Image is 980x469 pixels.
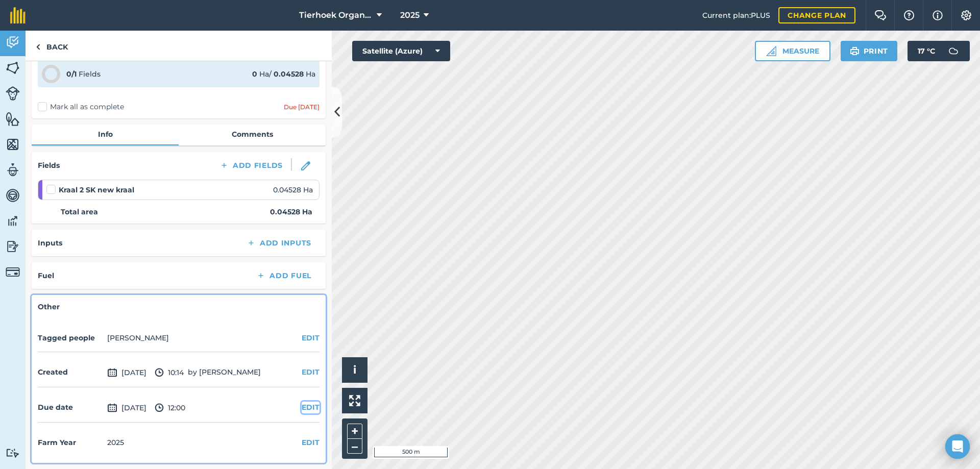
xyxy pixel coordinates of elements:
a: Back [26,31,78,61]
h4: Farm Year [38,437,103,448]
span: i [353,363,356,376]
img: fieldmargin Logo [10,7,26,23]
span: 0.04528 Ha [273,184,313,195]
strong: Kraal 2 SK new kraal [59,184,134,195]
button: EDIT [302,366,320,378]
img: svg+xml;base64,PHN2ZyB4bWxucz0iaHR0cDovL3d3dy53My5vcmcvMjAwMC9zdmciIHdpZHRoPSIxOSIgaGVpZ2h0PSIyNC... [850,45,860,57]
button: i [342,357,367,383]
label: Mark all as complete [38,102,124,112]
img: svg+xml;base64,PD94bWwgdmVyc2lvbj0iMS4wIiBlbmNvZGluZz0idXRmLTgiPz4KPCEtLSBHZW5lcmF0b3I6IEFkb2JlIE... [6,86,20,101]
button: 17 °C [908,41,970,61]
img: svg+xml;base64,PHN2ZyB4bWxucz0iaHR0cDovL3d3dy53My5vcmcvMjAwMC9zdmciIHdpZHRoPSI1NiIgaGVpZ2h0PSI2MC... [6,111,20,127]
div: Ha / Ha [252,68,315,80]
img: svg+xml;base64,PD94bWwgdmVyc2lvbj0iMS4wIiBlbmNvZGluZz0idXRmLTgiPz4KPCEtLSBHZW5lcmF0b3I6IEFkb2JlIE... [943,41,964,61]
h4: Fields [38,160,60,171]
h4: Created [38,366,103,378]
strong: 0.04528 Ha [270,206,312,217]
img: svg+xml;base64,PHN2ZyB3aWR0aD0iMTgiIGhlaWdodD0iMTgiIHZpZXdCb3g9IjAgMCAxOCAxOCIgZmlsbD0ibm9uZSIgeG... [301,161,310,170]
div: Due [DATE] [284,103,320,111]
img: A cog icon [960,10,972,20]
img: svg+xml;base64,PD94bWwgdmVyc2lvbj0iMS4wIiBlbmNvZGluZz0idXRmLTgiPz4KPCEtLSBHZW5lcmF0b3I6IEFkb2JlIE... [6,239,20,254]
span: 17 ° C [918,41,935,61]
span: 12:00 [155,402,185,414]
h4: Other [38,301,320,312]
strong: 0 [252,69,257,79]
a: Info [32,125,179,144]
strong: 0.04528 [274,69,304,79]
img: svg+xml;base64,PD94bWwgdmVyc2lvbj0iMS4wIiBlbmNvZGluZz0idXRmLTgiPz4KPCEtLSBHZW5lcmF0b3I6IEFkb2JlIE... [107,366,117,379]
img: svg+xml;base64,PD94bWwgdmVyc2lvbj0iMS4wIiBlbmNvZGluZz0idXRmLTgiPz4KPCEtLSBHZW5lcmF0b3I6IEFkb2JlIE... [155,366,164,379]
img: svg+xml;base64,PD94bWwgdmVyc2lvbj0iMS4wIiBlbmNvZGluZz0idXRmLTgiPz4KPCEtLSBHZW5lcmF0b3I6IEFkb2JlIE... [155,402,164,414]
button: EDIT [302,332,320,343]
li: [PERSON_NAME] [107,332,169,343]
button: – [347,439,362,454]
img: svg+xml;base64,PHN2ZyB4bWxucz0iaHR0cDovL3d3dy53My5vcmcvMjAwMC9zdmciIHdpZHRoPSI1NiIgaGVpZ2h0PSI2MC... [6,137,20,152]
span: [DATE] [107,402,146,414]
button: Add Fields [211,158,291,172]
img: Two speech bubbles overlapping with the left bubble in the forefront [874,10,887,20]
img: svg+xml;base64,PD94bWwgdmVyc2lvbj0iMS4wIiBlbmNvZGluZz0idXRmLTgiPz4KPCEtLSBHZW5lcmF0b3I6IEFkb2JlIE... [107,402,117,414]
img: svg+xml;base64,PD94bWwgdmVyc2lvbj0iMS4wIiBlbmNvZGluZz0idXRmLTgiPz4KPCEtLSBHZW5lcmF0b3I6IEFkb2JlIE... [6,213,20,229]
img: svg+xml;base64,PD94bWwgdmVyc2lvbj0iMS4wIiBlbmNvZGluZz0idXRmLTgiPz4KPCEtLSBHZW5lcmF0b3I6IEFkb2JlIE... [6,448,20,458]
button: Add Inputs [238,236,320,250]
button: + [347,424,362,439]
img: svg+xml;base64,PD94bWwgdmVyc2lvbj0iMS4wIiBlbmNvZGluZz0idXRmLTgiPz4KPCEtLSBHZW5lcmF0b3I6IEFkb2JlIE... [6,265,20,279]
img: svg+xml;base64,PHN2ZyB4bWxucz0iaHR0cDovL3d3dy53My5vcmcvMjAwMC9zdmciIHdpZHRoPSIxNyIgaGVpZ2h0PSIxNy... [933,9,943,21]
img: Four arrows, one pointing top left, one top right, one bottom right and the last bottom left [349,395,360,406]
div: Open Intercom Messenger [945,434,970,459]
img: svg+xml;base64,PHN2ZyB4bWxucz0iaHR0cDovL3d3dy53My5vcmcvMjAwMC9zdmciIHdpZHRoPSI1NiIgaGVpZ2h0PSI2MC... [6,60,20,76]
span: Tierhoek Organic Farm [299,9,373,21]
a: Comments [179,125,326,144]
img: Ruler icon [766,46,776,56]
span: 2025 [400,9,420,21]
a: Change plan [778,7,855,23]
h4: Inputs [38,237,62,249]
strong: 0 / 1 [66,69,77,79]
button: EDIT [302,402,320,413]
img: svg+xml;base64,PD94bWwgdmVyc2lvbj0iMS4wIiBlbmNvZGluZz0idXRmLTgiPz4KPCEtLSBHZW5lcmF0b3I6IEFkb2JlIE... [6,188,20,203]
div: 2025 [107,437,124,448]
strong: Total area [61,206,98,217]
img: svg+xml;base64,PD94bWwgdmVyc2lvbj0iMS4wIiBlbmNvZGluZz0idXRmLTgiPz4KPCEtLSBHZW5lcmF0b3I6IEFkb2JlIE... [6,35,20,50]
h4: Due date [38,402,103,413]
h4: Tagged people [38,332,103,343]
button: Add Fuel [248,268,320,283]
button: EDIT [302,437,320,448]
span: Current plan : PLUS [702,10,770,21]
img: svg+xml;base64,PHN2ZyB4bWxucz0iaHR0cDovL3d3dy53My5vcmcvMjAwMC9zdmciIHdpZHRoPSI5IiBoZWlnaHQ9IjI0Ii... [36,41,40,53]
img: svg+xml;base64,PD94bWwgdmVyc2lvbj0iMS4wIiBlbmNvZGluZz0idXRmLTgiPz4KPCEtLSBHZW5lcmF0b3I6IEFkb2JlIE... [6,162,20,178]
button: Satellite (Azure) [352,41,450,61]
button: Measure [755,41,830,61]
span: [DATE] [107,366,146,379]
h4: Fuel [38,270,54,281]
span: 10:14 [155,366,184,379]
div: by [PERSON_NAME] [38,358,320,387]
button: Print [841,41,898,61]
img: A question mark icon [903,10,915,20]
div: Fields [66,68,101,80]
